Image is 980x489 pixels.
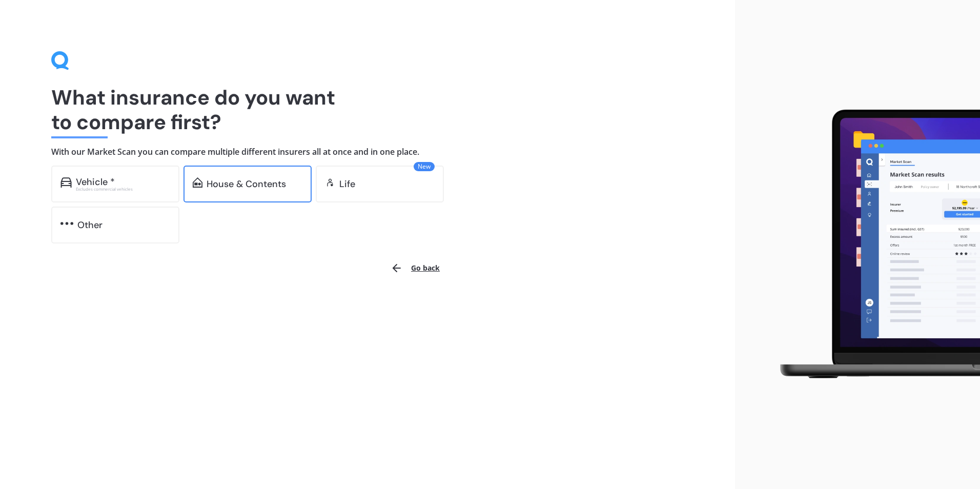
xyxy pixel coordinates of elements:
[76,177,115,187] div: Vehicle *
[765,104,980,385] img: laptop.webp
[414,162,435,171] span: New
[207,179,286,189] div: House & Contents
[51,147,684,157] h4: With our Market Scan you can compare multiple different insurers all at once and in one place.
[60,218,73,229] img: other.81dba5aafe580aa69f38.svg
[76,187,170,191] div: Excludes commercial vehicles
[339,179,355,189] div: Life
[325,177,335,188] img: life.f720d6a2d7cdcd3ad642.svg
[77,220,103,230] div: Other
[193,177,202,188] img: home-and-contents.b802091223b8502ef2dd.svg
[60,177,72,188] img: car.f15378c7a67c060ca3f3.svg
[384,256,446,280] button: Go back
[51,85,684,134] h1: What insurance do you want to compare first?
